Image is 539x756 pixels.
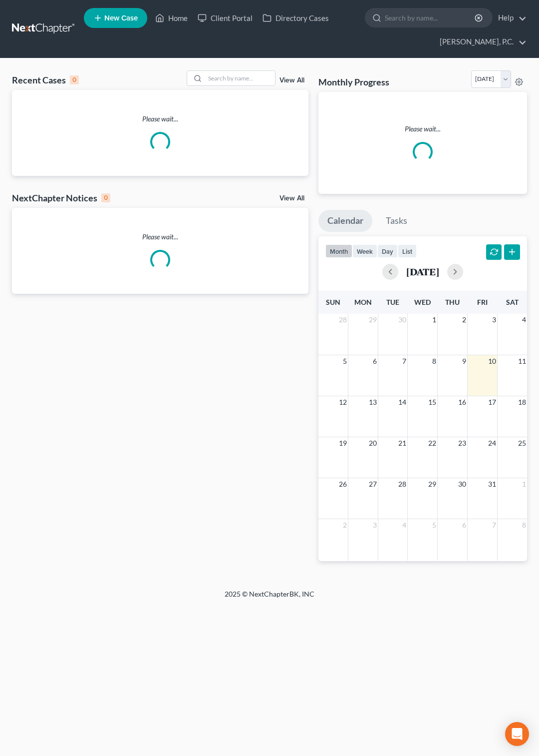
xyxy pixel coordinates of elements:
[354,298,372,306] span: Mon
[101,193,110,202] div: 0
[338,314,348,326] span: 28
[352,244,377,258] button: week
[461,355,467,367] span: 9
[386,298,399,306] span: Tue
[397,396,407,408] span: 14
[385,8,476,27] input: Search by name...
[406,266,439,277] h2: [DATE]
[326,298,340,306] span: Sun
[30,589,509,607] div: 2025 © NextChapterBK, INC
[477,298,488,306] span: Fri
[487,396,497,408] span: 17
[493,9,527,27] a: Help
[12,74,79,86] div: Recent Cases
[258,9,334,27] a: Directory Cases
[506,298,519,306] span: Sat
[193,9,258,27] a: Client Portal
[397,478,407,490] span: 28
[445,298,460,306] span: Thu
[487,437,497,449] span: 24
[377,244,398,258] button: day
[372,519,378,531] span: 3
[431,355,437,367] span: 8
[368,478,378,490] span: 27
[487,478,497,490] span: 31
[12,114,308,124] p: Please wait...
[461,314,467,326] span: 2
[517,396,527,408] span: 18
[487,355,497,367] span: 10
[368,437,378,449] span: 20
[457,437,467,449] span: 23
[401,355,407,367] span: 7
[338,437,348,449] span: 19
[517,437,527,449] span: 25
[427,478,437,490] span: 29
[521,519,527,531] span: 8
[491,314,497,326] span: 3
[342,355,348,367] span: 5
[517,355,527,367] span: 11
[368,314,378,326] span: 29
[505,722,529,746] div: Open Intercom Messenger
[431,519,437,531] span: 5
[461,519,467,531] span: 6
[326,124,519,134] p: Please wait...
[150,9,193,27] a: Home
[372,355,378,367] span: 6
[398,244,417,258] button: list
[377,210,416,232] a: Tasks
[205,71,275,85] input: Search by name...
[318,210,372,232] a: Calendar
[431,314,437,326] span: 1
[427,437,437,449] span: 22
[521,314,527,326] span: 4
[521,478,527,490] span: 1
[435,33,527,51] a: [PERSON_NAME], P.C.
[368,396,378,408] span: 13
[427,396,437,408] span: 15
[342,519,348,531] span: 2
[491,519,497,531] span: 7
[279,195,304,202] a: View All
[338,396,348,408] span: 12
[70,75,79,84] div: 0
[457,396,467,408] span: 16
[414,298,431,306] span: Wed
[318,76,389,88] h3: Monthly Progress
[397,437,407,449] span: 21
[279,77,304,84] a: View All
[104,14,138,22] span: New Case
[338,478,348,490] span: 26
[325,244,352,258] button: month
[12,232,308,242] p: Please wait...
[457,478,467,490] span: 30
[401,519,407,531] span: 4
[397,314,407,326] span: 30
[12,192,110,204] div: NextChapter Notices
